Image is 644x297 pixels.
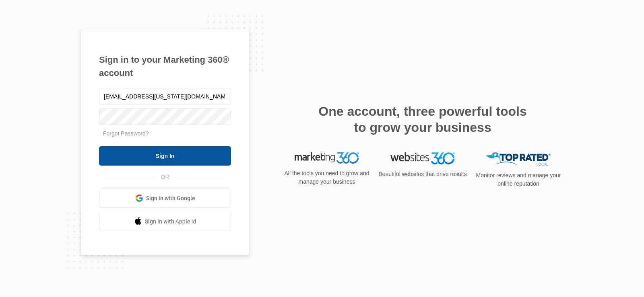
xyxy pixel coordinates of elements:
img: Websites 360 [390,152,455,164]
span: Sign in with Google [146,194,195,203]
span: Sign in with Apple Id [145,217,196,226]
span: OR [155,173,175,181]
a: Sign in with Google [99,188,231,208]
img: Marketing 360 [295,152,359,164]
input: Sign In [99,146,231,166]
img: Top Rated Local [486,152,551,166]
p: Beautiful websites that drive results [378,170,468,178]
a: Sign in with Apple Id [99,212,231,231]
h2: One account, three powerful tools to grow your business [316,103,529,135]
input: Email [99,88,231,105]
h1: Sign in to your Marketing 360® account [99,53,231,80]
p: Monitor reviews and manage your online reputation [473,171,563,188]
a: Forgot Password? [103,130,149,137]
p: All the tools you need to grow and manage your business [282,169,372,186]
